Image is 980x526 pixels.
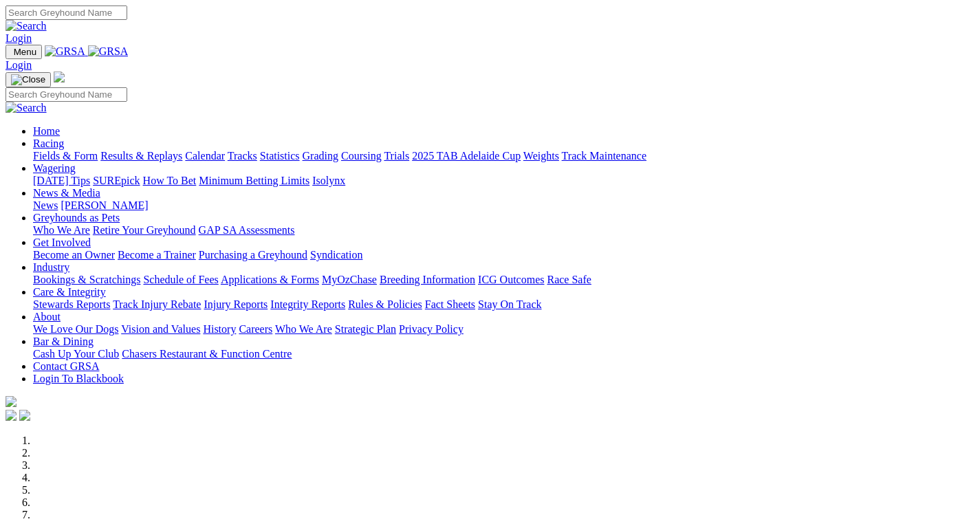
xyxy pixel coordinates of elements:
[33,373,124,384] a: Login To Blackbook
[33,336,94,347] a: Bar & Dining
[412,150,521,162] a: 2025 TAB Adelaide Cup
[33,286,106,298] a: Care & Integrity
[199,249,307,261] a: Purchasing a Greyhound
[33,150,98,162] a: Fields & Form
[547,274,591,285] a: Race Safe
[6,59,32,71] a: Login
[348,298,422,310] a: Rules & Policies
[335,323,396,335] a: Strategic Plan
[33,150,974,162] div: Racing
[93,175,140,186] a: SUREpick
[312,175,345,186] a: Isolynx
[113,298,201,310] a: Track Injury Rebate
[33,162,76,174] a: Wagering
[322,274,377,285] a: MyOzChase
[33,175,90,186] a: [DATE] Tips
[310,249,362,261] a: Syndication
[384,150,409,162] a: Trials
[33,298,110,310] a: Stewards Reports
[33,249,115,261] a: Become an Owner
[6,396,17,407] img: logo-grsa-white.png
[203,323,236,335] a: History
[33,348,119,360] a: Cash Up Your Club
[221,274,319,285] a: Applications & Forms
[33,298,974,311] div: Care & Integrity
[303,150,338,162] a: Grading
[562,150,646,162] a: Track Maintenance
[6,102,47,114] img: Search
[523,150,559,162] a: Weights
[118,249,196,261] a: Become a Trainer
[239,323,272,335] a: Careers
[122,348,292,360] a: Chasers Restaurant & Function Centre
[33,274,140,285] a: Bookings & Scratchings
[54,72,65,83] img: logo-grsa-white.png
[33,212,120,223] a: Greyhounds as Pets
[143,175,197,186] a: How To Bet
[425,298,475,310] a: Fact Sheets
[6,20,47,32] img: Search
[33,261,69,273] a: Industry
[185,150,225,162] a: Calendar
[260,150,300,162] a: Statistics
[478,274,544,285] a: ICG Outcomes
[88,45,129,58] img: GRSA
[33,199,974,212] div: News & Media
[6,32,32,44] a: Login
[45,45,85,58] img: GRSA
[14,47,36,57] span: Menu
[33,274,974,286] div: Industry
[478,298,541,310] a: Stay On Track
[399,323,464,335] a: Privacy Policy
[6,72,51,87] button: Toggle navigation
[6,45,42,59] button: Toggle navigation
[33,175,974,187] div: Wagering
[6,410,17,421] img: facebook.svg
[93,224,196,236] a: Retire Your Greyhound
[204,298,268,310] a: Injury Reports
[33,138,64,149] a: Racing
[33,360,99,372] a: Contact GRSA
[228,150,257,162] a: Tracks
[100,150,182,162] a: Results & Replays
[33,311,61,322] a: About
[33,237,91,248] a: Get Involved
[199,224,295,236] a: GAP SA Assessments
[33,323,118,335] a: We Love Our Dogs
[33,125,60,137] a: Home
[275,323,332,335] a: Who We Are
[6,87,127,102] input: Search
[33,187,100,199] a: News & Media
[270,298,345,310] a: Integrity Reports
[33,249,974,261] div: Get Involved
[6,6,127,20] input: Search
[199,175,309,186] a: Minimum Betting Limits
[380,274,475,285] a: Breeding Information
[19,410,30,421] img: twitter.svg
[11,74,45,85] img: Close
[33,323,974,336] div: About
[61,199,148,211] a: [PERSON_NAME]
[121,323,200,335] a: Vision and Values
[33,224,974,237] div: Greyhounds as Pets
[33,224,90,236] a: Who We Are
[33,348,974,360] div: Bar & Dining
[341,150,382,162] a: Coursing
[33,199,58,211] a: News
[143,274,218,285] a: Schedule of Fees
